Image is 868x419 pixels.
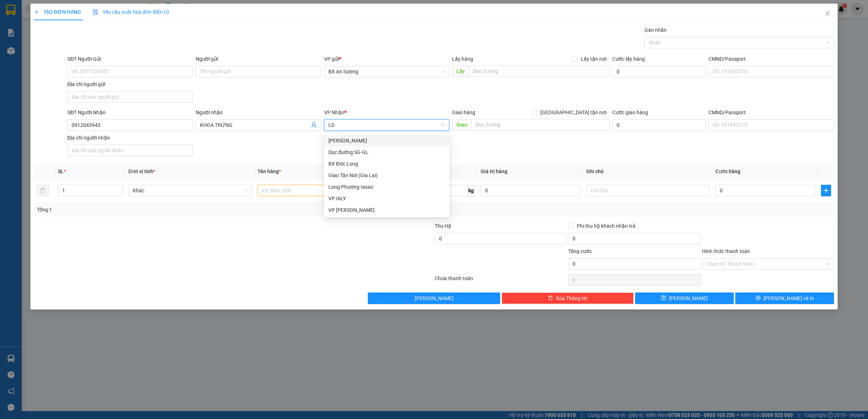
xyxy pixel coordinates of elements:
[556,294,587,302] span: Xóa Thông tin
[709,108,834,116] div: CMND/Passport
[196,108,321,116] div: Người nhận
[612,119,706,131] input: Cước giao hàng
[452,110,475,115] span: Giao hàng
[114,191,122,196] span: Decrease Value
[258,168,281,174] span: Tên hàng
[328,183,445,191] div: Long Phượng Iasao
[128,168,156,174] span: Đơn vị tính
[756,295,761,301] span: printer
[368,292,500,304] button: [PERSON_NAME]
[328,148,445,156] div: Dọc đuờng SG-GL
[468,185,475,196] span: kg
[574,222,638,230] span: Phí thu hộ khách nhận trả
[415,294,454,302] span: [PERSON_NAME]
[452,119,471,131] span: Giao
[93,9,98,15] img: icon
[702,248,750,254] label: Hình thức thanh toán
[568,248,592,254] span: Tổng cước
[709,55,834,63] div: CMND/Passport
[434,274,567,287] div: Chưa thanh toán
[67,134,193,142] div: Địa chỉ người nhận
[821,185,831,196] button: plus
[116,186,121,191] span: up
[481,168,507,174] span: Giá trị hàng
[328,194,445,202] div: VP IALY
[328,160,445,168] div: BX Đức Long
[67,91,193,103] input: Địa chỉ của người gửi
[67,108,193,116] div: SĐT Người Nhận
[481,185,580,196] input: 0
[114,185,122,191] span: Increase Value
[37,206,335,214] div: Tổng: 1
[328,206,445,214] div: VP [PERSON_NAME]
[324,146,450,158] div: Dọc đuờng SG-GL
[502,292,634,304] button: deleteXóa Thông tin
[586,185,710,196] input: Ghi Chú
[548,295,553,301] span: delete
[817,4,838,24] button: Close
[324,135,450,146] div: Lê Đại Hành
[258,185,381,196] input: VD: Bàn, Ghế
[196,55,321,63] div: Người gửi
[324,110,344,115] span: VP Nhận
[34,9,81,15] span: TẠO ĐƠN HÀNG
[328,171,445,179] div: Giao Tận Nơi (Gia Lai)
[821,188,831,193] span: plus
[34,9,39,14] span: plus
[133,185,247,196] span: Khác
[612,110,648,115] label: Cước giao hàng
[67,55,193,63] div: SĐT Người Gửi
[452,65,469,77] span: Lấy
[37,185,48,196] button: delete
[116,191,121,196] span: down
[735,292,834,304] button: printer[PERSON_NAME] và In
[471,119,609,131] input: Dọc đường
[328,137,445,145] div: [PERSON_NAME]
[435,223,451,229] span: Thu Hộ
[324,170,450,181] div: Giao Tận Nơi (Gia Lai)
[324,181,450,193] div: Long Phượng Iasao
[763,294,814,302] span: [PERSON_NAME] và In
[578,55,609,63] span: Lấy tận nơi
[58,168,64,174] span: SL
[583,164,712,179] th: Ghi chú
[324,204,450,216] div: VP Hòa Lệ Chí
[661,295,666,301] span: save
[825,10,830,16] span: close
[328,66,445,77] span: BX An Sương
[324,55,450,63] div: VP gửi
[669,294,708,302] span: [PERSON_NAME]
[311,122,317,128] span: user-add
[612,56,645,62] label: Cước lấy hàng
[644,27,667,33] label: Gán nhãn
[67,145,193,156] input: Địa chỉ của người nhận
[452,56,473,62] span: Lấy hàng
[635,292,734,304] button: save[PERSON_NAME]
[537,108,609,116] span: [GEOGRAPHIC_DATA] tận nơi
[715,168,740,174] span: Cước hàng
[93,9,169,15] span: Yêu cầu xuất hóa đơn điện tử
[324,158,450,170] div: BX Đức Long
[612,66,706,77] input: Cước lấy hàng
[67,80,193,88] div: Địa chỉ người gửi
[469,65,609,77] input: Dọc đường
[324,193,450,204] div: VP IALY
